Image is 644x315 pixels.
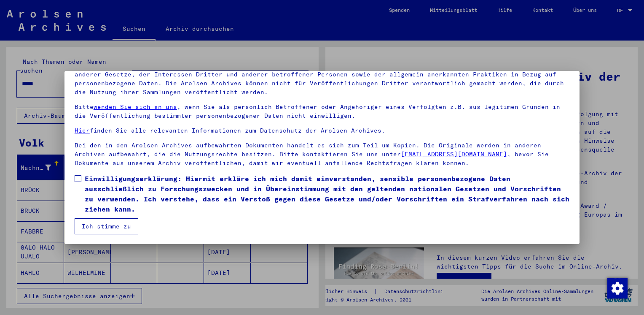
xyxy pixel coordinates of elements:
a: Hier [75,127,90,134]
a: wenden Sie sich an uns [94,103,177,111]
p: finden Sie alle relevanten Informationen zum Datenschutz der Arolsen Archives. [75,126,569,135]
p: Bei den in den Arolsen Archives aufbewahrten Dokumenten handelt es sich zum Teil um Kopien. Die O... [75,141,569,168]
p: Bitte beachten Sie, dass dieses Portal zu Opfern der NS-Verfolgung sensible Daten zu identifizier... [75,52,569,97]
a: [EMAIL_ADDRESS][DOMAIN_NAME] [401,150,507,158]
button: Ich stimme zu [75,218,138,234]
img: Zustimmung ändern [607,278,628,299]
font: Einwilligungserklärung: Hiermit erkläre ich mich damit einverstanden, sensible personenbezogene D... [85,174,569,213]
p: Bitte , wenn Sie als persönlich Betroffener oder Angehöriger eines Verfolgten z.B. aus legitimen ... [75,103,569,120]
